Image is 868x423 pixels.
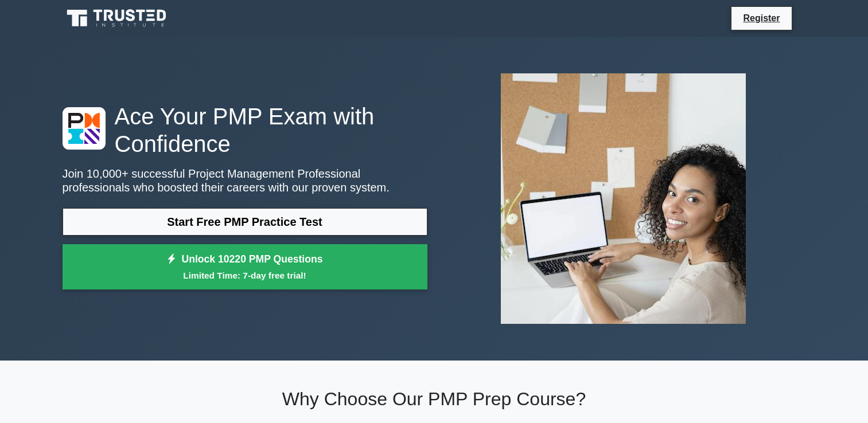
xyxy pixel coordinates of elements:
[63,244,427,290] a: Unlock 10220 PMP QuestionsLimited Time: 7-day free trial!
[63,167,427,194] p: Join 10,000+ successful Project Management Professional professionals who boosted their careers w...
[736,11,787,25] a: Register
[77,269,413,282] small: Limited Time: 7-day free trial!
[63,388,806,410] h2: Why Choose Our PMP Prep Course?
[63,103,427,158] h1: Ace Your PMP Exam with Confidence
[63,208,427,236] a: Start Free PMP Practice Test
